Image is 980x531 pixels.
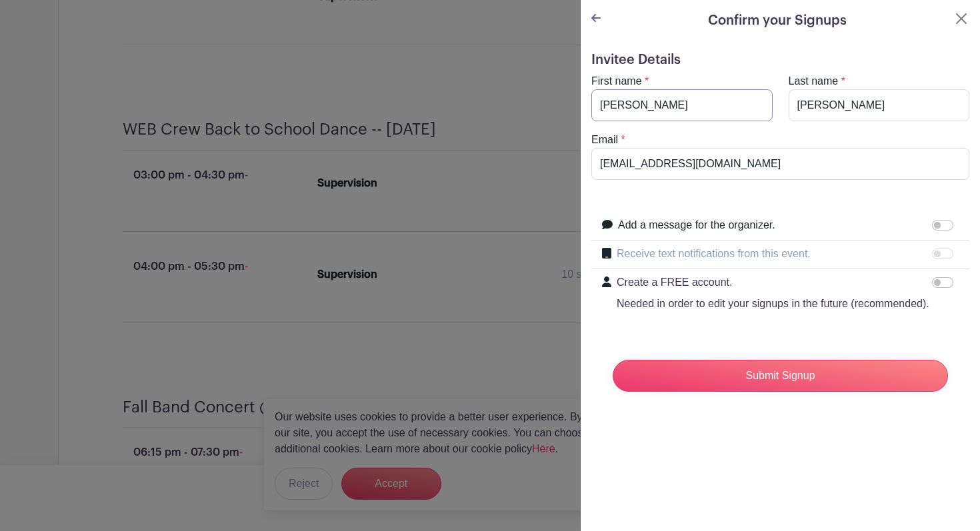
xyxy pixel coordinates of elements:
label: First name [591,73,642,89]
h5: Confirm your Signups [708,11,847,31]
label: Receive text notifications from this event. [617,246,811,262]
input: Submit Signup [613,360,948,392]
button: Close [953,11,969,27]
label: Add a message for the organizer. [618,217,775,233]
p: Create a FREE account. [617,274,929,290]
h5: Invitee Details [591,52,969,68]
label: Last name [789,73,839,89]
p: Needed in order to edit your signups in the future (recommended). [617,296,929,312]
label: Email [591,132,618,148]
